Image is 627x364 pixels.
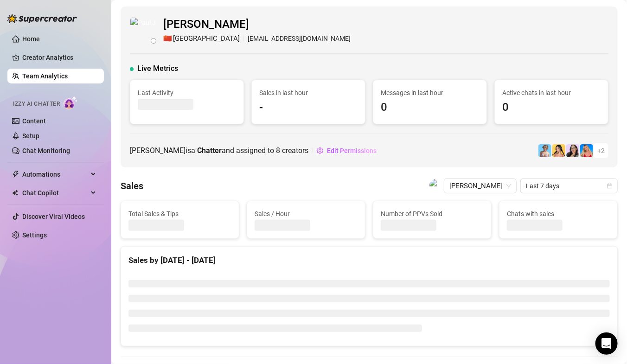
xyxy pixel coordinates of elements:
[502,99,601,116] span: 0
[128,254,610,267] div: Sales by [DATE] - [DATE]
[327,147,377,154] span: Edit Permissions
[552,144,565,157] img: Jocelyn
[22,72,68,80] a: Team Analytics
[130,18,155,43] img: Paul James Soriano
[13,100,60,109] span: Izzy AI Chatter
[580,144,593,157] img: Ashley
[130,145,308,156] span: [PERSON_NAME] is a and assigned to creators
[163,33,351,45] div: [EMAIL_ADDRESS][DOMAIN_NAME]
[597,146,605,156] span: + 2
[64,96,78,109] img: AI Chatter
[22,50,96,65] a: Creator Analytics
[255,209,358,219] span: Sales / Hour
[163,33,172,45] span: 🇨🇳
[259,88,358,98] span: Sales in last hour
[12,171,19,178] span: thunderbolt
[197,146,222,155] b: Chatter
[381,99,479,116] span: 0
[595,332,618,355] div: Open Intercom Messenger
[259,99,358,116] span: -
[22,231,47,239] a: Settings
[22,213,85,220] a: Discover Viral Videos
[276,146,280,155] span: 8
[128,209,231,219] span: Total Sales & Tips
[449,179,511,193] span: Paul James Soriano
[566,144,579,157] img: Sami
[22,147,70,154] a: Chat Monitoring
[22,35,40,43] a: Home
[22,132,39,140] a: Setup
[502,88,601,98] span: Active chats in last hour
[507,209,610,219] span: Chats with sales
[12,190,18,196] img: Chat Copilot
[138,88,236,98] span: Last Activity
[22,185,88,200] span: Chat Copilot
[173,33,240,45] span: [GEOGRAPHIC_DATA]
[7,14,77,23] img: logo-BBDzfeDw.svg
[316,143,377,158] button: Edit Permissions
[538,144,551,157] img: Vanessa
[121,179,143,192] h4: Sales
[317,147,323,154] span: setting
[429,179,443,193] img: Paul James Soriano
[381,88,479,98] span: Messages in last hour
[22,167,88,182] span: Automations
[163,16,351,33] span: [PERSON_NAME]
[526,179,612,193] span: Last 7 days
[22,117,46,125] a: Content
[137,63,178,74] span: Live Metrics
[607,183,613,189] span: calendar
[381,209,484,219] span: Number of PPVs Sold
